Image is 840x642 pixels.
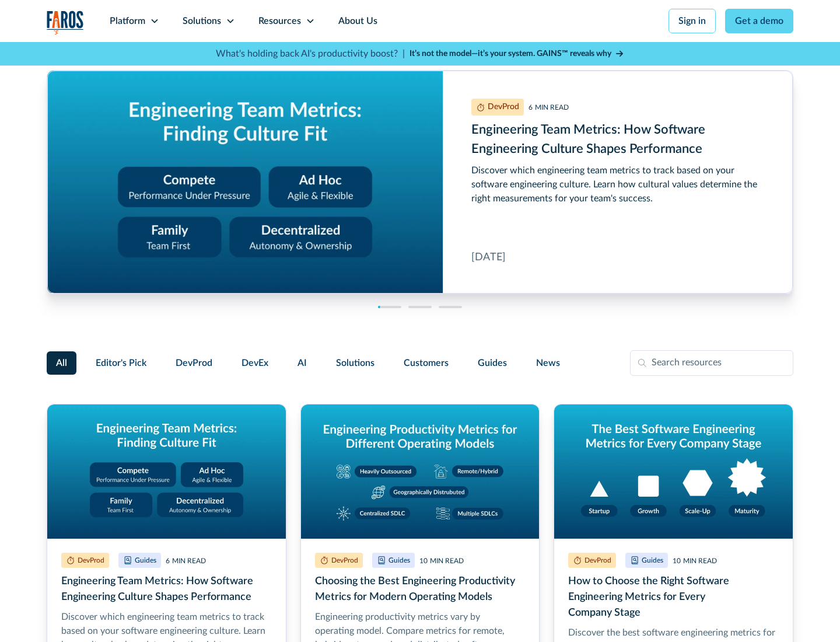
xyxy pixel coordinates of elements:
img: On blue gradient, graphic titled 'The Best Software Engineering Metrics for Every Company Stage' ... [554,404,793,539]
div: Solutions [183,14,221,28]
div: Platform [110,14,145,28]
span: Editor's Pick [96,356,146,370]
span: All [56,356,67,370]
p: What's holding back AI's productivity boost? | [216,47,405,61]
strong: It’s not the model—it’s your system. GAINS™ reveals why [409,50,611,58]
img: Graphic titled 'Engineering productivity metrics for different operating models' showing five mod... [301,404,540,539]
span: Customers [404,356,449,370]
span: DevProd [176,356,212,370]
div: cms-link [47,71,793,294]
img: Logo of the analytics and reporting company Faros. [47,11,84,34]
form: Filter Form [47,350,793,376]
span: DevEx [242,356,268,370]
a: It’s not the model—it’s your system. GAINS™ reveals why [409,48,624,60]
span: Solutions [336,356,374,370]
a: Engineering Team Metrics: How Software Engineering Culture Shapes Performance [47,71,793,294]
span: Guides [478,356,507,370]
span: News [536,356,560,370]
span: AI [297,356,307,370]
input: Search resources [630,350,793,376]
img: Graphic titled 'Engineering Team Metrics: Finding Culture Fit' with four cultural models: Compete... [47,404,286,539]
div: Resources [258,14,301,28]
a: Sign in [668,9,716,33]
a: Get a demo [725,9,793,33]
a: home [47,11,84,34]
